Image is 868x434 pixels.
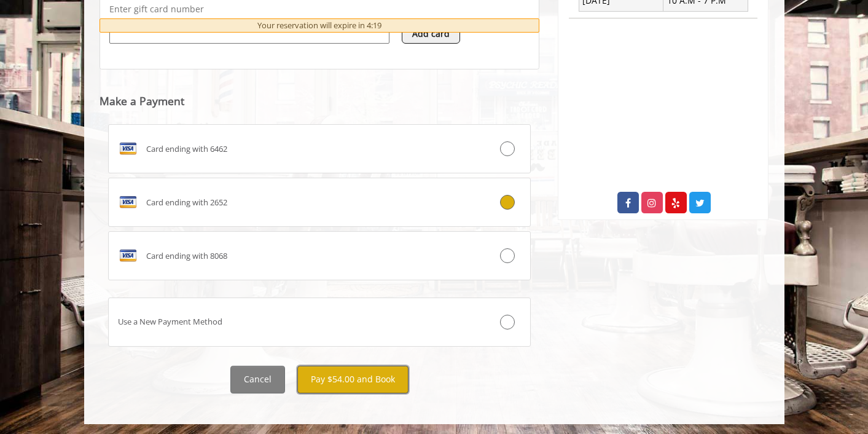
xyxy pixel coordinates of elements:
span: Card ending with 2652 [146,196,227,209]
img: VISA [118,139,138,159]
p: Enter gift card number [109,3,530,15]
div: Your reservation will expire in 4:19 [100,18,540,33]
label: Use a New Payment Method [108,298,531,347]
label: Make a Payment [100,95,184,107]
button: Pay $54.00 and Book [297,366,409,393]
span: Card ending with 6462 [146,143,227,156]
div: Use a New Payment Method [109,315,460,328]
button: Cancel [230,366,285,393]
img: VISA [118,246,138,266]
span: Card ending with 8068 [146,250,227,262]
button: Add card [402,24,460,44]
img: VISA [118,192,138,212]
